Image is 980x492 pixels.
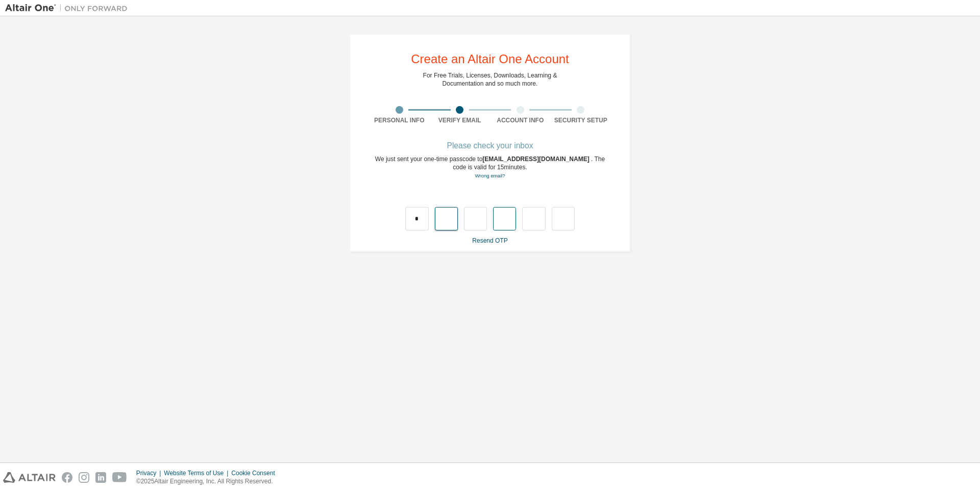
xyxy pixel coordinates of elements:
[3,472,56,483] img: altair_logo.svg
[231,469,281,477] div: Cookie Consent
[475,173,505,178] a: Go back to the registration form
[112,472,127,483] img: youtube.svg
[62,472,72,483] img: facebook.svg
[411,53,569,65] div: Create an Altair One Account
[423,71,557,88] div: For Free Trials, Licenses, Downloads, Learning & Documentation and so much more.
[490,116,551,124] div: Account Info
[472,237,507,244] a: Resend OTP
[551,116,611,124] div: Security Setup
[164,469,231,477] div: Website Terms of Use
[136,477,281,486] p: © 2025 Altair Engineering, Inc. All Rights Reserved.
[5,3,133,13] img: Altair One
[369,116,430,124] div: Personal Info
[430,116,491,124] div: Verify Email
[369,143,611,149] div: Please check your inbox
[482,156,591,163] span: [EMAIL_ADDRESS][DOMAIN_NAME]
[95,472,106,483] img: linkedin.svg
[136,469,164,477] div: Privacy
[79,472,89,483] img: instagram.svg
[369,155,611,180] div: We just sent your one-time passcode to . The code is valid for 15 minutes.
